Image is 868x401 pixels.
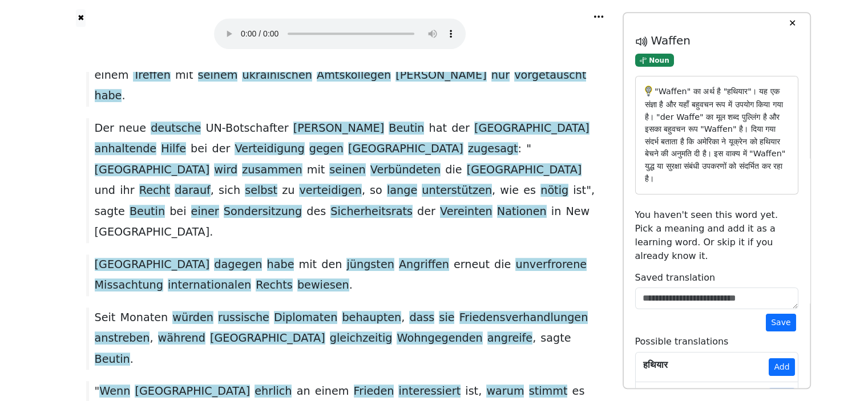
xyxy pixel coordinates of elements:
span: Treffen [133,68,170,83]
span: hat [429,121,446,135]
span: sich [219,184,240,197]
span: lange [387,184,417,198]
span: selbst [245,184,277,198]
span: . [349,278,353,293]
span: seinen [329,163,365,177]
span: jüngsten [346,258,394,272]
span: bei [191,142,207,155]
span: der [451,121,470,135]
span: ist [465,384,478,398]
span: , [211,184,214,198]
span: Sicherheitsrats [330,205,413,219]
span: behaupten [342,311,401,325]
span: und [95,184,116,197]
span: sie [439,311,454,325]
span: in [551,205,562,218]
span: wird [214,163,237,177]
span: seinem [198,68,238,83]
span: während [158,331,205,346]
span: , [362,184,365,198]
span: warum [486,384,524,399]
button: ✖ [76,9,86,27]
button: Save [766,314,796,331]
span: bei [169,205,186,218]
span: Noun [635,54,675,67]
span: ehrlich [255,384,292,399]
span: ihr [120,184,134,197]
span: habe [267,258,294,272]
span: wie [500,184,519,197]
span: die [494,258,511,271]
span: gegen [309,142,344,156]
span: vorgetäuscht [514,68,586,83]
span: darauf [175,184,211,198]
span: habe [95,89,122,103]
span: Monaten [120,311,168,324]
span: . [209,225,213,240]
span: Wenn [99,384,130,399]
span: der [417,205,435,218]
img: ai-brain-3.49b4ec7e03f3752d44d9.png [645,86,652,96]
h6: Possible translations [635,336,798,347]
span: interessiert [398,384,461,399]
span: : [518,142,522,156]
span: , [150,331,153,346]
span: ist [573,184,586,197]
span: des [306,205,326,218]
span: die [445,163,462,176]
span: ukrainischen [242,68,312,83]
span: [GEOGRAPHIC_DATA] [474,121,590,136]
span: Beutin [95,353,130,367]
h5: Waffen [635,34,798,48]
span: gleichzeitig [330,331,393,346]
span: Diplomaten [274,311,337,325]
span: [GEOGRAPHIC_DATA] [95,225,210,238]
span: " [526,142,531,156]
span: mit [307,163,325,176]
span: mit [299,258,317,271]
span: zusammen [242,163,302,177]
span: es [572,384,584,398]
p: "Waffen" का अर्थ है "हथियार"। यह एक संज्ञा है और यहाँ बहुवचन रूप में उपयोग किया गया है। "der Waff... [645,86,789,185]
span: russische [218,311,269,325]
p: You haven't seen this word yet. Pick a meaning and add it as a learning word. Or skip it if you a... [635,208,798,263]
span: Vereinten [440,205,492,219]
span: Frieden [354,384,394,399]
span: Friedensverhandlungen [459,311,588,325]
span: sagte [95,205,125,218]
span: bewiesen [297,278,349,293]
span: an [297,384,310,398]
span: unterstützen [422,184,492,198]
span: anstreben [95,331,150,346]
span: würden [172,311,213,325]
span: Seit [95,311,116,324]
span: erneut [454,258,490,271]
span: [GEOGRAPHIC_DATA] [348,142,463,156]
span: Sondersitzung [224,205,302,219]
span: , [401,311,405,325]
span: [GEOGRAPHIC_DATA] [135,384,250,399]
span: Beutin [389,121,424,136]
span: . [130,353,134,367]
span: deutsche [151,121,201,136]
span: New [566,205,590,218]
span: angreife [487,331,532,346]
span: UN-Botschafter [205,121,288,136]
span: , [492,184,495,198]
span: sagte [540,331,571,345]
span: Angriffen [399,258,449,272]
span: einem [315,384,349,398]
span: Hilfe [161,142,186,156]
span: Rechts [256,278,293,293]
span: nur [491,68,510,83]
span: zu [282,184,294,197]
span: stimmt [529,384,568,399]
span: dass [409,311,434,325]
span: , [532,331,536,346]
span: Missachtung [95,278,163,293]
span: nötig [540,184,568,198]
span: neue [119,121,146,135]
span: Amtskollegen [317,68,391,83]
span: Verbündeten [370,163,441,177]
span: den [321,258,342,271]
